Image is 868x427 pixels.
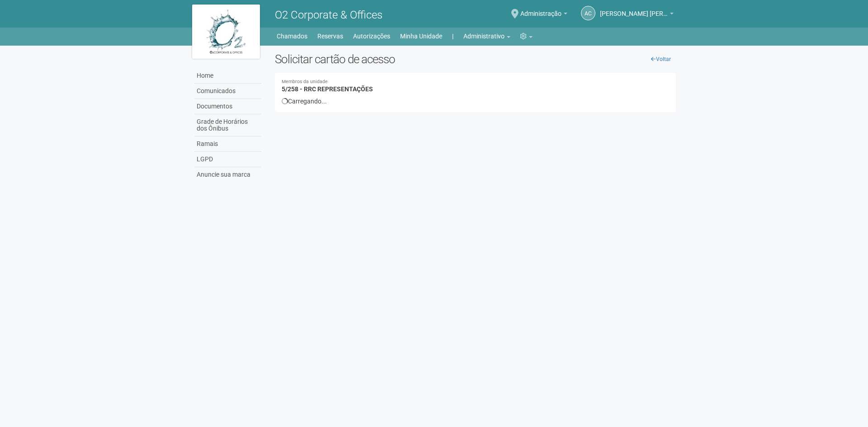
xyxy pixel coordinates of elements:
a: | [452,30,453,42]
a: Configurações [520,30,533,42]
a: Autorizações [353,30,390,42]
a: Documentos [194,99,261,114]
a: Chamados [277,30,307,42]
a: LGPD [194,152,261,167]
a: [PERSON_NAME] [PERSON_NAME] [600,11,674,19]
a: Administrativo [463,30,510,42]
a: Home [194,68,261,84]
div: Carregando... [282,97,669,105]
a: Reservas [317,30,343,42]
span: Ana Carla de Carvalho Silva [600,1,668,17]
img: logo.jpg [192,5,260,59]
a: Anuncie sua marca [194,167,261,182]
h4: 5/258 - RRC REPRESENTAÇÕES [282,80,669,93]
a: Grade de Horários dos Ônibus [194,114,261,136]
a: Minha Unidade [400,30,442,42]
a: Comunicados [194,84,261,99]
h2: Solicitar cartão de acesso [275,52,676,66]
span: O2 Corporate & Offices [275,9,382,21]
a: AC [581,6,595,20]
small: Membros da unidade [282,80,669,84]
a: Voltar [646,52,676,66]
a: Administração [520,11,567,19]
a: Ramais [194,136,261,152]
span: Administração [520,1,561,17]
